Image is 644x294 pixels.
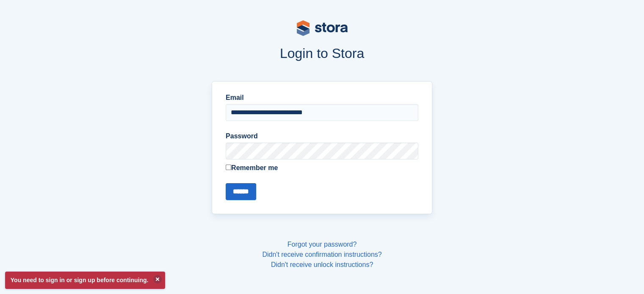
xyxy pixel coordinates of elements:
[262,251,381,258] a: Didn't receive confirmation instructions?
[287,241,357,248] a: Forgot your password?
[5,272,165,289] p: You need to sign in or sign up before continuing.
[226,165,231,170] input: Remember me
[271,261,373,268] a: Didn't receive unlock instructions?
[226,163,418,173] label: Remember me
[297,20,348,36] img: stora-logo-53a41332b3708ae10de48c4981b4e9114cc0af31d8433b30ea865607fb682f29.svg
[226,93,418,103] label: Email
[50,46,594,61] h1: Login to Stora
[226,131,418,141] label: Password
